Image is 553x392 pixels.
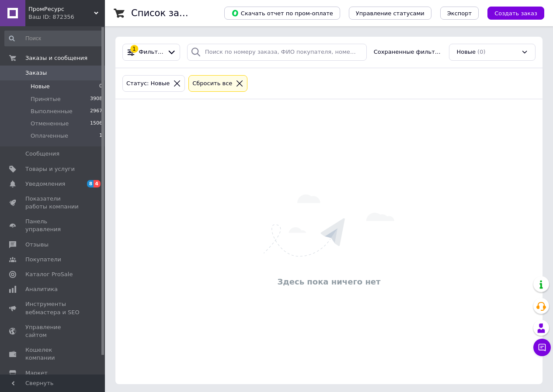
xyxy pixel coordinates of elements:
[99,83,102,90] span: 0
[4,31,103,46] input: Поиск
[31,95,61,103] span: Принятые
[356,10,424,17] span: Управление статусами
[120,276,538,287] div: Здесь пока ничего нет
[28,13,105,21] div: Ваш ID: 872356
[187,44,367,61] input: Поиск по номеру заказа, ФИО покупателя, номеру телефона, Email, номеру накладной
[25,54,87,62] span: Заказы и сообщения
[28,5,94,13] span: ПромРесурс
[25,323,81,339] span: Управление сайтом
[25,271,73,278] span: Каталог ProSale
[231,9,333,17] span: Скачать отчет по пром-оплате
[31,132,68,140] span: Оплаченные
[374,48,442,56] span: Сохраненные фильтры:
[533,339,551,356] button: Чат с покупателем
[224,7,340,20] button: Скачать отчет по пром-оплате
[31,120,69,128] span: Отмененные
[191,79,234,88] div: Сбросить все
[477,49,485,55] span: (0)
[447,10,472,17] span: Экспорт
[130,45,138,53] div: 1
[90,108,102,115] span: 2967
[125,79,171,88] div: Статус: Новые
[479,10,544,16] a: Создать заказ
[25,180,65,188] span: Уведомления
[131,8,206,18] h1: Список заказов
[349,7,431,20] button: Управление статусами
[25,69,47,77] span: Заказы
[25,300,81,316] span: Инструменты вебмастера и SEO
[25,195,81,211] span: Показатели работы компании
[25,218,81,233] span: Панель управления
[487,7,544,20] button: Создать заказ
[99,132,102,140] span: 1
[25,241,49,249] span: Отзывы
[25,369,48,377] span: Маркет
[494,10,537,17] span: Создать заказ
[456,48,476,56] span: Новые
[440,7,479,20] button: Экспорт
[90,95,102,103] span: 3908
[31,83,50,90] span: Новые
[25,165,75,173] span: Товары и услуги
[31,108,73,115] span: Выполненные
[87,180,94,187] span: 8
[90,120,102,128] span: 1506
[25,150,59,158] span: Сообщения
[25,256,61,264] span: Покупатели
[94,180,101,187] span: 4
[139,48,164,56] span: Фильтры
[25,346,81,362] span: Кошелек компании
[25,285,58,293] span: Аналитика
